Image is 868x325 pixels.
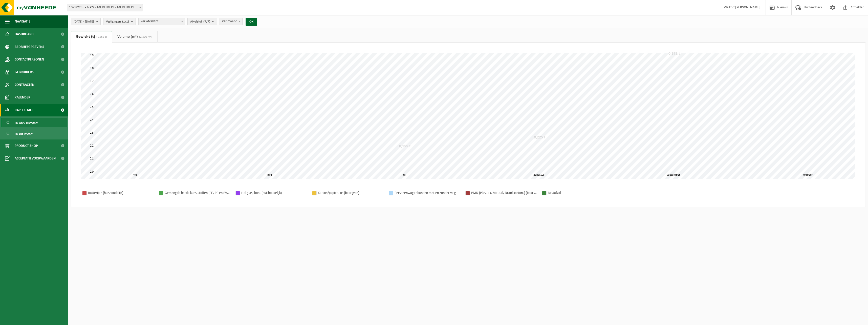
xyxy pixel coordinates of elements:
[533,135,547,140] div: 0,225 t
[165,190,230,196] div: Gemengde harde kunststoffen (PE, PP en PVC), recycleerbaar (industrieel)
[220,18,243,25] span: Per maand
[15,118,38,128] span: In grafiekvorm
[1,129,67,138] a: In lijstvorm
[74,18,94,26] span: [DATE] - [DATE]
[187,18,217,25] button: Afvalstof(7/7)
[71,18,101,25] button: [DATE] - [DATE]
[15,28,34,40] span: Dashboard
[103,18,136,25] button: Vestigingen(1/1)
[106,18,129,26] span: Vestigingen
[15,15,30,28] span: Navigatie
[71,31,112,43] a: Gewicht (t)
[15,53,44,66] span: Contactpersonen
[203,20,210,23] count: (7/7)
[246,18,257,26] button: OK
[15,129,33,138] span: In lijstvorm
[735,6,761,9] strong: [PERSON_NAME]
[67,4,143,11] span: 10-982235 - A.P.S. - MERELBEKE - MERELBEKE
[190,18,210,26] span: Afvalstof
[15,139,38,152] span: Product Shop
[3,314,84,325] iframe: chat widget
[471,190,537,196] div: PMD (Plastiek, Metaal, Drankkartons) (bedrijven)
[138,18,185,25] span: Per afvalstof
[15,152,56,165] span: Acceptatievoorwaarden
[398,144,412,149] div: 0,155 t
[139,18,185,25] span: Per afvalstof
[138,35,152,38] span: (2,500 m³)
[88,190,154,196] div: Batterijen (huishoudelijk)
[548,190,614,196] div: Restafval
[667,51,681,56] div: 0,872 t
[122,20,129,23] count: (1/1)
[220,18,242,25] span: Per maand
[15,91,30,104] span: Kalender
[15,104,34,116] span: Rapportage
[15,66,34,78] span: Gebruikers
[67,4,143,11] span: 10-982235 - A.P.S. - MERELBEKE - MERELBEKE
[95,35,107,38] span: (1,252 t)
[241,190,307,196] div: Hol glas, bont (huishoudelijk)
[318,190,384,196] div: Karton/papier, los (bedrijven)
[112,31,157,43] a: Volume (m³)
[15,40,44,53] span: Bedrijfsgegevens
[1,118,67,127] a: In grafiekvorm
[395,190,460,196] div: Personenwagenbanden met en zonder velg
[15,78,34,91] span: Contracten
